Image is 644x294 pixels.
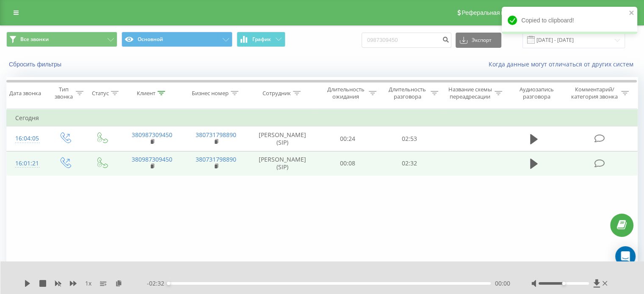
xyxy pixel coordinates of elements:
div: Тип звонка [53,86,73,100]
div: Accessibility label [562,282,565,285]
div: Клиент [137,90,155,97]
div: Аудиозапись разговора [512,86,561,100]
input: Поиск по номеру [362,33,451,48]
div: Статус [92,90,109,97]
button: Экспорт [456,33,501,48]
td: 00:08 [317,151,379,176]
button: Основной [122,32,232,47]
div: Сотрудник [263,90,291,97]
td: 00:24 [317,126,379,151]
td: 02:32 [379,151,440,176]
div: Комментарий/категория звонка [569,86,619,100]
div: 16:01:21 [15,155,38,172]
td: [PERSON_NAME] (SIP) [248,151,317,176]
div: 16:04:05 [15,130,38,147]
button: Сбросить фильтры [6,60,66,68]
span: График [252,36,271,42]
div: Длительность разговора [386,86,428,100]
a: 380731798890 [196,131,236,139]
div: Бизнес номер [192,90,229,97]
span: 00:00 [495,279,510,288]
td: 02:53 [379,126,440,151]
a: 380987309450 [132,131,172,139]
a: Когда данные могут отличаться от других систем [489,60,638,68]
td: [PERSON_NAME] (SIP) [248,126,317,151]
span: Все звонки [20,36,49,43]
div: Copied to clipboard! [502,7,637,34]
button: График [237,32,285,47]
div: Дата звонка [9,90,41,97]
div: Open Intercom Messenger [615,246,636,267]
a: 380731798890 [196,155,236,163]
span: - 02:32 [147,279,169,288]
div: Длительность ожидания [325,86,367,100]
td: Сегодня [7,110,638,126]
div: Название схемы переадресации [448,86,492,100]
span: 1 x [85,279,91,288]
a: 380987309450 [132,155,172,163]
div: Accessibility label [167,282,170,285]
button: close [629,9,635,17]
span: Реферальная программа [462,9,531,16]
button: Все звонки [6,32,117,47]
